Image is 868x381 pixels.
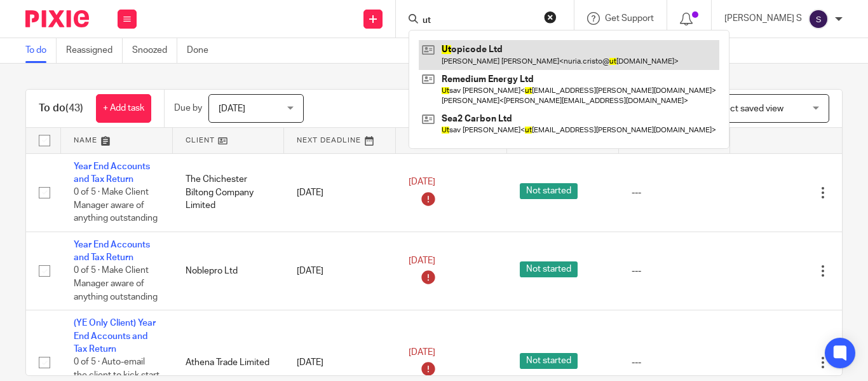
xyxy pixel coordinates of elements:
[544,11,557,24] button: Clear
[284,153,396,232] td: [DATE]
[173,153,285,232] td: The Chichester Biltong Company Limited
[520,183,578,199] span: Not started
[96,94,151,123] a: + Add task
[421,15,536,27] input: Search
[724,12,802,25] p: [PERSON_NAME] S
[187,38,218,63] a: Done
[25,10,89,27] img: Pixie
[219,104,245,113] span: [DATE]
[520,353,578,369] span: Not started
[520,261,578,277] span: Not started
[25,38,57,63] a: To do
[409,178,435,187] span: [DATE]
[632,265,718,277] div: ---
[173,232,285,310] td: Noblepro Ltd
[712,104,783,113] span: Select saved view
[39,102,83,115] h1: To do
[74,162,150,184] a: Year End Accounts and Tax Return
[632,186,718,199] div: ---
[605,14,654,23] span: Get Support
[132,38,177,63] a: Snoozed
[74,188,158,223] span: 0 of 5 · Make Client Manager aware of anything outstanding
[284,232,396,310] td: [DATE]
[66,38,123,63] a: Reassigned
[74,267,158,301] span: 0 of 5 · Make Client Manager aware of anything outstanding
[409,348,435,357] span: [DATE]
[74,240,150,262] a: Year End Accounts and Tax Return
[174,102,202,114] p: Due by
[74,319,156,354] a: (YE Only Client) Year End Accounts and Tax Return
[808,9,829,29] img: svg%3E
[409,256,435,265] span: [DATE]
[632,356,718,369] div: ---
[65,103,83,113] span: (43)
